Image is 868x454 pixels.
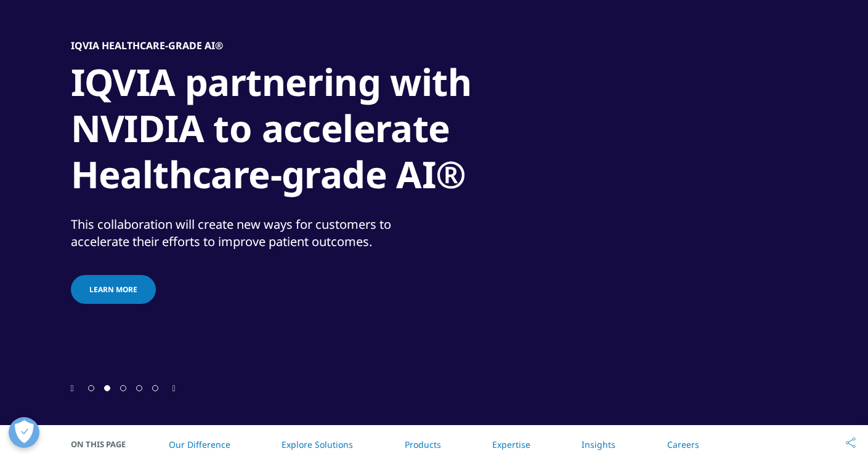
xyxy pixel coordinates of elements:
[152,385,158,391] span: Go to slide 5
[71,382,74,394] div: Previous slide
[71,59,533,205] h1: IQVIA partnering with NVIDIA to accelerate Healthcare-grade AI®
[71,438,139,450] span: On This Page
[9,417,39,448] button: 打开偏好
[71,39,223,52] h5: IQVIA Healthcare-grade AI®
[405,439,441,450] a: Products
[136,385,142,391] span: Go to slide 4
[172,382,176,394] div: Next slide
[71,216,431,250] div: This collaboration will create new ways for customers to accelerate their efforts to improve pati...
[582,439,615,450] a: Insights
[169,439,230,450] a: Our Difference
[667,439,699,450] a: Careers
[71,275,156,304] a: Learn more
[492,439,530,450] a: Expertise
[89,284,137,295] span: Learn more
[120,385,126,391] span: Go to slide 3
[282,439,353,450] a: Explore Solutions
[104,385,110,391] span: Go to slide 2
[88,385,94,391] span: Go to slide 1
